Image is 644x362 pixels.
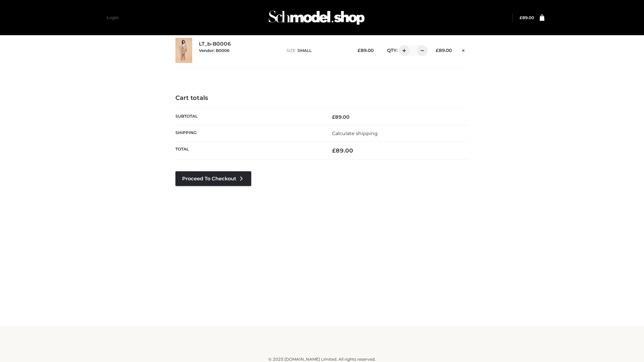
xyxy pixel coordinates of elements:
span: £ [520,15,522,20]
bdi: 89.00 [332,147,353,154]
a: Proceed to Checkout [175,171,251,186]
div: LT_b-B0006 [199,41,280,60]
p: size : [286,48,347,54]
span: £ [332,147,336,154]
img: Schmodel Admin 964 [266,4,367,31]
span: £ [436,48,439,53]
h4: Cart totals [175,95,469,102]
span: SMALL [298,48,312,53]
a: Calculate shipping [332,130,378,136]
div: QTY: [380,45,425,56]
small: Vendor: B0006 [199,48,229,53]
bdi: 89.00 [332,114,350,120]
a: Remove this item [459,45,469,54]
th: Shipping [175,125,322,141]
span: £ [332,114,335,120]
span: £ [358,48,361,53]
bdi: 89.00 [358,48,374,53]
th: Total [175,142,322,160]
th: Subtotal [175,109,322,125]
bdi: 89.00 [520,15,534,20]
bdi: 89.00 [436,48,452,53]
a: Login [107,15,118,20]
a: £89.00 [520,15,534,20]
